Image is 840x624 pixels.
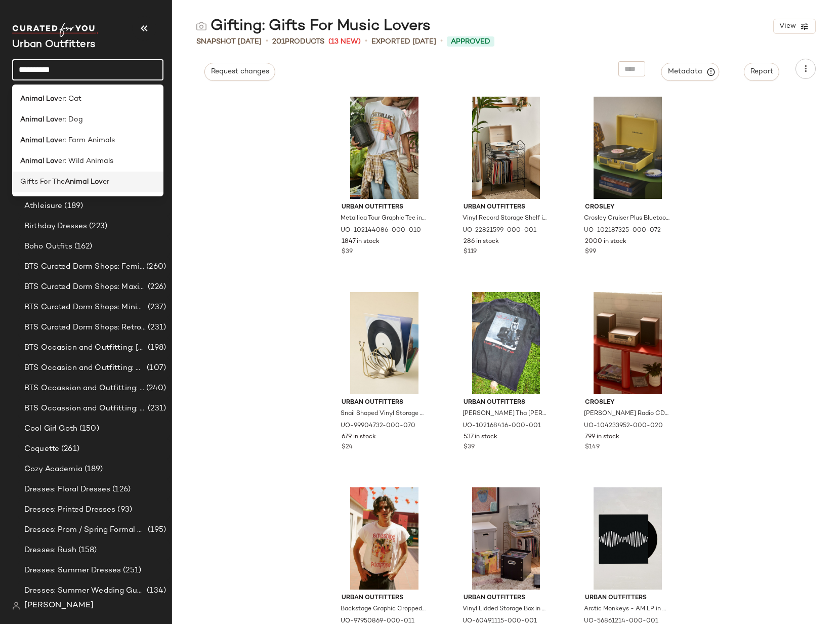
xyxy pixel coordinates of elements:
span: Dresses: Summer Dresses [24,565,121,576]
button: Report [744,63,779,81]
span: (261) [59,443,79,455]
span: UO-99904732-000-070 [341,422,415,431]
span: (223) [87,221,107,232]
span: Snapshot [DATE] [196,36,262,47]
span: [PERSON_NAME] Radio CD Player & Speaker Shelf System in Brown at Urban Outfitters [584,409,669,419]
span: • [440,35,443,48]
span: Birthday Dresses [24,221,87,232]
span: Dresses: Rush [24,545,76,556]
span: (162) [72,241,93,253]
span: Vinyl Lidded Storage Box in Black at Urban Outfitters [463,605,548,614]
span: Urban Outfitters [464,398,549,407]
span: (126) [110,484,131,495]
img: 97950869_011_b [333,487,435,590]
button: Request changes [204,63,275,81]
span: 537 in stock [464,433,497,442]
span: BTS Curated Dorm Shops: Feminine [24,261,144,273]
span: Coquette [24,443,59,455]
img: 102187325_072_b [577,97,679,199]
span: Cozy Academia [24,464,82,475]
span: Urban Outfitters [342,594,427,603]
span: Arctic Monkeys - AM LP in Black at Urban Outfitters [584,605,669,614]
span: 799 in stock [585,433,619,442]
span: (134) [145,585,166,597]
span: (189) [62,200,83,212]
div: Products [272,36,324,47]
span: (198) [146,342,166,354]
span: 201 [272,38,285,46]
span: Crosley [585,398,670,407]
span: BTS Occasion and Outfitting: [PERSON_NAME] to Party [24,342,146,354]
span: (260) [144,261,166,273]
button: View [773,19,816,34]
span: Approved [451,36,490,47]
span: $119 [464,247,477,257]
span: $99 [585,247,596,257]
span: Athleisure [24,200,62,212]
span: $24 [342,443,353,452]
span: 2000 in stock [585,237,626,246]
span: BTS Curated Dorm Shops: Retro+ Boho [24,322,146,334]
span: Metadata [667,67,713,76]
span: UO-102144086-000-010 [341,226,421,235]
b: Animal Lov [20,156,58,167]
span: (237) [146,302,166,313]
span: $149 [585,443,600,452]
span: Urban Outfitters [464,594,549,603]
span: (251) [121,565,141,576]
span: 286 in stock [464,237,499,246]
span: Vinyl Record Storage Shelf in Black at Urban Outfitters [463,214,548,223]
span: 679 in stock [342,433,376,442]
span: Dresses: Prom / Spring Formal Outfitting [24,524,146,536]
img: 102144086_010_b [333,97,435,199]
span: 1847 in stock [342,237,380,246]
span: er: Wild Animals [58,156,113,167]
span: UO-102168416-000-001 [463,422,541,431]
span: (226) [146,281,166,293]
img: 102168416_001_b [455,292,557,394]
img: 56861214_001_b [577,487,679,590]
span: [PERSON_NAME] Tha [PERSON_NAME] Graphic Tee in Black, Men's at Urban Outfitters [463,409,548,419]
span: Current Company Name [12,39,95,50]
span: Dresses: Floral Dresses [24,484,110,495]
span: Urban Outfitters [464,203,549,212]
img: 60491115_001_b [455,487,557,590]
div: Gifting: Gifts For Music Lovers [196,16,431,36]
span: Metallica Tour Graphic Tee in White, Men's at Urban Outfitters [341,214,426,223]
span: $39 [342,247,353,257]
span: Request changes [211,68,269,76]
span: Cool Girl Goth [24,423,77,435]
span: er: Farm Animals [58,135,115,146]
span: Dresses: Printed Dresses [24,504,115,516]
span: • [266,35,268,48]
span: (189) [82,464,103,475]
span: UO-102187325-000-072 [584,226,661,235]
span: Gifts For The [20,177,65,187]
b: Animal Lov [65,177,103,187]
span: View [779,22,796,30]
span: Urban Outfitters [342,398,427,407]
span: BTS Occasion and Outfitting: Homecoming Dresses [24,362,145,374]
img: svg%3e [12,602,20,610]
span: Crosley [585,203,670,212]
span: Urban Outfitters [342,203,427,212]
span: Snail Shaped Vinyl Storage Rack in Gold at Urban Outfitters [341,409,426,419]
img: svg%3e [196,21,206,31]
span: Dresses: Summer Wedding Guest [24,585,145,597]
span: er [103,177,109,187]
span: (231) [146,322,166,334]
span: Urban Outfitters [585,594,670,603]
span: (195) [146,524,166,536]
img: 99904732_070_b [333,292,435,394]
span: [PERSON_NAME] [24,600,94,612]
button: Metadata [661,63,720,81]
span: Report [750,68,773,76]
span: BTS Occassion and Outfitting: Campus Lounge [24,383,144,394]
img: 22821599_001_b [455,97,557,199]
p: Exported [DATE] [371,36,436,47]
span: UO-104233952-000-020 [584,422,663,431]
span: BTS Curated Dorm Shops: Minimalist [24,302,146,313]
span: UO-22821599-000-001 [463,226,536,235]
img: cfy_white_logo.C9jOOHJF.svg [12,23,98,37]
span: (13 New) [328,36,361,47]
